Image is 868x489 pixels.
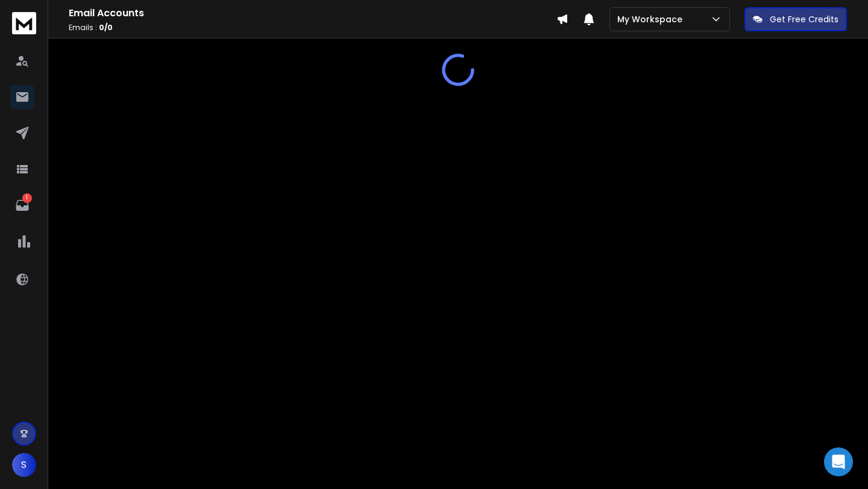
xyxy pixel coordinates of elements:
[12,453,36,477] button: S
[617,13,687,25] p: My Workspace
[824,447,853,476] div: Open Intercom Messenger
[12,12,36,34] img: logo
[10,193,34,217] a: 1
[69,6,556,20] h1: Email Accounts
[22,193,32,203] p: 1
[770,13,838,25] p: Get Free Credits
[744,7,847,31] button: Get Free Credits
[69,23,556,33] p: Emails :
[99,22,113,33] span: 0 / 0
